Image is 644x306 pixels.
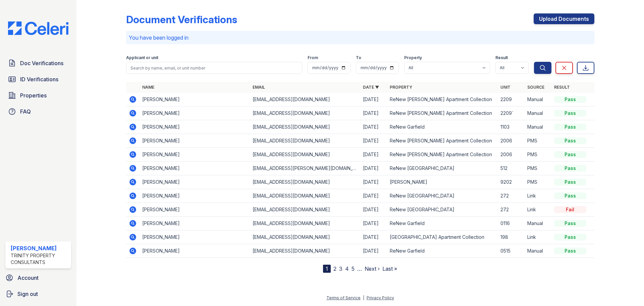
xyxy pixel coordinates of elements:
[367,295,394,300] a: Privacy Policy
[250,217,360,230] td: [EMAIL_ADDRESS][DOMAIN_NAME]
[339,265,342,272] a: 3
[360,148,387,162] td: [DATE]
[554,206,586,213] div: Fail
[387,162,497,175] td: ReNew [GEOGRAPHIC_DATA]
[140,162,250,175] td: [PERSON_NAME]
[360,203,387,217] td: [DATE]
[387,217,497,230] td: ReNew Garfield
[20,75,58,83] span: ID Verifications
[554,85,570,90] a: Result
[20,91,47,99] span: Properties
[498,93,525,106] td: 2209
[365,265,380,272] a: Next ›
[326,295,361,300] a: Terms of Service
[360,175,387,189] td: [DATE]
[387,93,497,106] td: ReNew [PERSON_NAME] Apartment Collection
[250,93,360,106] td: [EMAIL_ADDRESS][DOMAIN_NAME]
[554,124,586,130] div: Pass
[525,120,551,134] td: Manual
[404,55,422,60] label: Property
[498,217,525,230] td: 0116
[525,148,551,162] td: PMS
[387,203,497,217] td: ReNew [GEOGRAPHIC_DATA]
[140,203,250,217] td: [PERSON_NAME]
[387,230,497,244] td: [GEOGRAPHIC_DATA] Apartment Collection
[382,265,397,272] a: Last »
[498,162,525,175] td: 512
[140,175,250,189] td: [PERSON_NAME]
[390,85,412,90] a: Property
[363,295,364,300] div: |
[554,151,586,158] div: Pass
[250,134,360,148] td: [EMAIL_ADDRESS][DOMAIN_NAME]
[142,85,154,90] a: Name
[525,189,551,203] td: Link
[3,287,74,301] a: Sign out
[498,175,525,189] td: 9202
[498,230,525,244] td: 198
[495,55,508,60] label: Result
[525,244,551,258] td: Manual
[333,265,336,272] a: 2
[363,85,379,90] a: Date ▼
[498,148,525,162] td: 2006
[554,110,586,117] div: Pass
[498,189,525,203] td: 272
[527,85,544,90] a: Source
[554,248,586,254] div: Pass
[387,148,497,162] td: ReNew [PERSON_NAME] Apartment Collection
[525,93,551,106] td: Manual
[525,106,551,120] td: Manual
[11,252,68,266] div: Trinity Property Consultants
[126,62,302,74] input: Search by name, email, or unit number
[525,230,551,244] td: Link
[140,106,250,120] td: [PERSON_NAME]
[3,21,74,35] img: CE_Logo_Blue-a8612792a0a2168367f1c8372b55b34899dd931a85d93a1a3d3e32e68fde9ad4.png
[356,55,361,60] label: To
[129,34,592,42] p: You have been logged in
[360,93,387,106] td: [DATE]
[140,148,250,162] td: [PERSON_NAME]
[554,179,586,185] div: Pass
[387,106,497,120] td: ReNew [PERSON_NAME] Apartment Collection
[387,120,497,134] td: ReNew Garfield
[140,120,250,134] td: [PERSON_NAME]
[554,137,586,144] div: Pass
[525,203,551,217] td: Link
[17,290,38,298] span: Sign out
[360,162,387,175] td: [DATE]
[554,165,586,172] div: Pass
[11,244,68,252] div: [PERSON_NAME]
[323,265,331,273] div: 1
[357,265,362,273] span: …
[250,120,360,134] td: [EMAIL_ADDRESS][DOMAIN_NAME]
[554,234,586,241] div: Pass
[360,120,387,134] td: [DATE]
[140,217,250,230] td: [PERSON_NAME]
[140,230,250,244] td: [PERSON_NAME]
[498,203,525,217] td: 272
[5,105,71,118] a: FAQ
[250,203,360,217] td: [EMAIL_ADDRESS][DOMAIN_NAME]
[126,13,237,26] div: Document Verifications
[525,217,551,230] td: Manual
[345,265,349,272] a: 4
[250,175,360,189] td: [EMAIL_ADDRESS][DOMAIN_NAME]
[360,230,387,244] td: [DATE]
[498,244,525,258] td: 0515
[387,244,497,258] td: ReNew Garfield
[17,274,39,282] span: Account
[140,189,250,203] td: [PERSON_NAME]
[360,134,387,148] td: [DATE]
[253,85,265,90] a: Email
[250,244,360,258] td: [EMAIL_ADDRESS][DOMAIN_NAME]
[360,106,387,120] td: [DATE]
[250,148,360,162] td: [EMAIL_ADDRESS][DOMAIN_NAME]
[250,106,360,120] td: [EMAIL_ADDRESS][DOMAIN_NAME]
[525,134,551,148] td: PMS
[498,106,525,120] td: 2209`
[250,162,360,175] td: [EMAIL_ADDRESS][PERSON_NAME][DOMAIN_NAME]
[498,134,525,148] td: 2006
[126,55,158,60] label: Applicant or unit
[20,107,31,116] span: FAQ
